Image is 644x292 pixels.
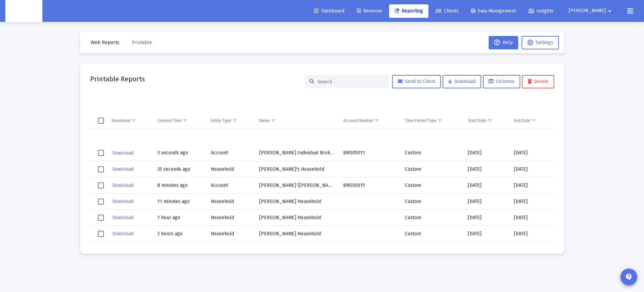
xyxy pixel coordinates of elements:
span: Delete [528,79,548,84]
span: Insights [528,8,554,14]
span: Show filter options for column 'End Date' [531,118,536,123]
input: Search [317,79,383,85]
td: 8MS05015 [339,177,400,194]
td: [DATE] [463,226,509,242]
mat-icon: arrow_drop_down [606,4,614,18]
span: Download [112,182,134,188]
span: Show filter options for column 'Created Time' [183,118,188,123]
button: Download [112,213,134,222]
span: Dashboard [314,8,344,14]
span: Columns [489,79,515,84]
td: 2 hours ago [153,226,206,242]
td: Custom [400,242,463,258]
span: [PERSON_NAME] [569,8,606,14]
td: Column Download [107,113,153,129]
td: 35 seconds ago [153,161,206,177]
td: Household [206,242,255,258]
td: 11 minutes ago [153,194,206,210]
td: Column Entity Type [206,113,255,129]
button: Help [489,36,518,49]
span: Download [112,199,134,204]
td: [DATE] [463,177,509,194]
td: [DATE] [509,226,554,242]
button: Send to Client [392,75,441,88]
span: Show filter options for column 'Start Date' [487,118,492,123]
span: Revenue [357,8,382,14]
span: Reporting [394,8,423,14]
span: Clients [435,8,459,14]
div: Name [259,118,270,123]
td: Account [206,177,255,194]
td: 8MS05011 [339,145,400,161]
div: Select all [98,118,104,124]
td: Column Created Time [153,113,206,129]
td: [DATE] [463,194,509,210]
div: Select row [98,215,104,221]
td: 3 seconds ago [153,145,206,161]
button: Columns [483,75,520,88]
td: Household [206,161,255,177]
button: Printable [126,36,157,49]
mat-icon: contact_support [625,273,633,281]
td: Column End Date [509,113,554,129]
span: Settings [536,40,553,45]
button: Download [443,75,481,88]
span: Show filter options for column 'Account Number' [374,118,379,123]
td: Custom [400,145,463,161]
button: Delete [522,75,554,88]
td: Custom [400,161,463,177]
span: Download [448,79,476,84]
td: [PERSON_NAME]'s Household [255,161,339,177]
div: Select row [98,199,104,205]
td: Household [206,226,255,242]
span: Show filter options for column 'Time Period Type' [438,118,443,123]
button: Download [112,148,134,158]
span: Show filter options for column 'Entity Type' [232,118,237,123]
button: Download [112,164,134,174]
span: Printable [132,40,152,45]
span: Data Management [471,8,516,14]
td: [PERSON_NAME] Household [255,242,339,258]
span: Download [112,166,134,172]
span: Web Reports [91,40,119,45]
td: Custom [400,194,463,210]
td: [DATE] [463,242,509,258]
div: Select row [98,231,104,237]
td: Custom [400,210,463,226]
div: End Date [514,118,530,123]
td: 8 minutes ago [153,177,206,194]
span: Download [112,215,134,220]
button: Download [112,197,134,206]
a: Revenue [351,4,387,18]
span: Show filter options for column 'Download' [131,118,136,123]
td: 1 hour ago [153,210,206,226]
td: 19 hours ago [153,242,206,258]
span: Download [112,231,134,237]
td: [DATE] [509,145,554,161]
td: Column Time Period Type [400,113,463,129]
div: Account Number [343,118,373,123]
td: [DATE] [509,161,554,177]
td: [DATE] [509,210,554,226]
button: Download [112,180,134,190]
td: [DATE] [509,194,554,210]
div: Data grid [90,96,554,244]
td: Custom [400,177,463,194]
div: Time Period Type [405,118,437,123]
span: Show filter options for column 'Name' [271,118,276,123]
img: Dashboard [10,4,37,18]
td: [DATE] [509,177,554,194]
button: Download [112,229,134,239]
td: Column Start Date [463,113,509,129]
a: Clients [430,4,464,18]
td: Account [206,145,255,161]
a: Reporting [389,4,428,18]
td: Column Name [255,113,339,129]
span: Send to Client [398,79,435,84]
a: Insights [523,4,559,18]
td: [PERSON_NAME] Individual Brokerage [255,145,339,161]
span: Help [494,40,513,45]
h2: Printable Reports [90,74,145,84]
td: Column Account Number [339,113,400,129]
a: Data Management [466,4,521,18]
